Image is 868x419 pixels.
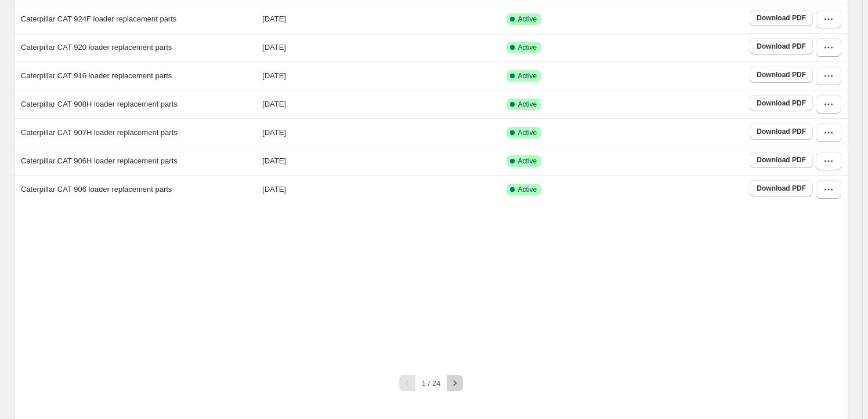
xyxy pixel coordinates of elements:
[518,71,537,81] span: Active
[757,70,806,79] span: Download PDF
[757,184,806,193] span: Download PDF
[21,13,176,25] p: Caterpillar CAT 924F loader replacement parts
[750,152,813,168] a: Download PDF
[518,128,537,137] span: Active
[259,33,503,61] td: [DATE]
[757,42,806,51] span: Download PDF
[518,100,537,109] span: Active
[750,38,813,54] a: Download PDF
[518,43,537,52] span: Active
[259,118,503,147] td: [DATE]
[518,185,537,194] span: Active
[21,155,178,167] p: Caterpillar CAT 906H loader replacement parts
[757,127,806,136] span: Download PDF
[518,156,537,166] span: Active
[750,67,813,83] a: Download PDF
[518,14,537,24] span: Active
[750,95,813,111] a: Download PDF
[21,127,178,139] p: Caterpillar CAT 907H loader replacement parts
[259,175,503,203] td: [DATE]
[259,61,503,90] td: [DATE]
[21,70,172,82] p: Caterpillar CAT 916 loader replacement parts
[757,155,806,165] span: Download PDF
[21,184,172,195] p: Caterpillar CAT 906 loader replacement parts
[757,99,806,108] span: Download PDF
[21,42,172,53] p: Caterpillar CAT 920 loader replacement parts
[750,123,813,140] a: Download PDF
[259,5,503,33] td: [DATE]
[259,90,503,118] td: [DATE]
[750,180,813,196] a: Download PDF
[757,13,806,23] span: Download PDF
[750,10,813,26] a: Download PDF
[259,147,503,175] td: [DATE]
[21,99,178,110] p: Caterpillar CAT 908H loader replacement parts
[422,379,441,388] span: 1 / 24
